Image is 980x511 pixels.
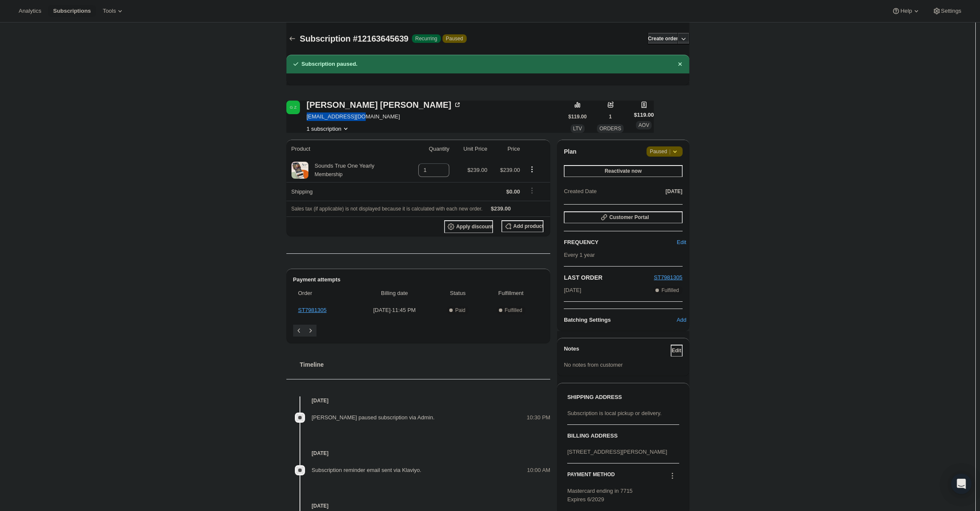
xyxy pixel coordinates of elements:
th: Price [490,140,523,158]
span: Edit [672,347,681,354]
span: Create order [648,35,678,42]
span: Fulfillment [483,289,538,298]
span: $0.00 [506,188,520,195]
button: Edit [671,345,683,357]
button: Tools [98,5,129,17]
span: Apply discount [456,223,493,230]
span: $119.00 [568,113,587,120]
span: Sales tax (if applicable) is not displayed because it is calculated with each new order. [291,206,483,212]
span: No notes from customer [564,362,623,368]
span: Edit [677,238,686,247]
span: Paused [446,35,463,42]
text: G Z [290,105,297,109]
span: Analytics [19,8,41,14]
span: Paused [650,147,679,156]
span: Fulfilled [505,307,522,314]
span: Subscription #12163645639 [300,34,409,43]
span: Gabriela Zavala [286,101,300,114]
div: Open Intercom Messenger [951,474,972,494]
span: [EMAIL_ADDRESS][DOMAIN_NAME] [307,112,462,121]
button: Create order [648,33,678,45]
th: Unit Price [452,140,490,158]
button: Reactivate now [564,165,682,177]
button: Analytics [14,5,46,17]
span: Paid [455,307,465,314]
button: Settings [927,5,966,17]
span: Created Date [564,187,596,196]
span: 10:30 PM [527,413,551,422]
span: Reactivate now [605,168,641,174]
span: | [669,148,670,155]
th: Order [293,284,354,303]
h3: SHIPPING ADDRESS [567,393,679,401]
span: $119.00 [634,111,654,119]
span: $239.00 [491,205,511,212]
small: Membership [315,171,343,177]
span: Add product [513,223,543,230]
button: Edit [676,236,688,249]
span: [PERSON_NAME] paused subscription via Admin. [312,414,435,421]
h4: [DATE] [286,449,551,458]
a: ST7981305 [654,274,682,281]
span: ORDERS [599,126,621,132]
h2: Payment attempts [293,275,544,284]
h2: Plan [564,147,577,156]
img: product img [291,162,308,179]
button: Shipping actions [525,186,539,195]
button: Product actions [307,124,350,133]
button: Apply discount [444,220,493,233]
span: Tools [103,8,116,14]
span: LTV [573,126,582,132]
span: Every 1 year [564,252,595,258]
h4: [DATE] [286,502,551,510]
span: Help [900,8,912,14]
button: Subscriptions [286,33,298,45]
span: Customer Portal [609,214,649,221]
button: ST7981305 [654,273,682,282]
button: Product actions [525,165,539,174]
span: [DATE] · 11:45 PM [357,306,432,314]
button: Customer Portal [564,211,682,223]
span: Status [437,289,478,298]
span: Recurring [415,35,437,42]
h4: [DATE] [286,396,551,405]
h3: Notes [564,345,670,357]
a: ST7981305 [298,307,327,313]
span: 10:00 AM [527,466,550,474]
h3: BILLING ADDRESS [567,432,679,440]
span: AOV [638,122,649,128]
button: [DATE] [666,185,683,197]
span: [DATE] [666,188,683,195]
th: Product [286,140,405,158]
span: Mastercard ending in 7715 Expires 6/2029 [567,488,633,503]
span: Billing date [357,289,432,298]
button: Add product [501,220,543,232]
span: [DATE] [564,286,581,295]
h2: Timeline [300,360,551,369]
button: Add [676,313,688,327]
h2: LAST ORDER [564,273,654,282]
div: Sounds True One Yearly [308,162,375,179]
th: Quantity [405,140,452,158]
div: [PERSON_NAME] [PERSON_NAME] [307,101,462,109]
span: Subscription is local pickup or delivery. [567,410,661,416]
span: Subscription reminder email sent via Klaviyo. [312,467,422,473]
button: Dismiss notification [674,58,686,70]
span: [STREET_ADDRESS][PERSON_NAME] [567,449,667,455]
button: 1 [605,111,616,123]
nav: Pagination [293,325,544,337]
h2: FREQUENCY [564,238,680,247]
span: $239.00 [500,167,520,173]
span: Settings [941,8,961,14]
span: Subscriptions [53,8,91,14]
button: $119.00 [568,111,587,123]
button: Subscriptions [48,5,96,17]
th: Shipping [286,182,405,201]
span: Add [677,316,686,324]
h2: Subscription paused. [302,60,358,68]
span: 1 [609,113,612,120]
button: Help [887,5,925,17]
span: $239.00 [468,167,487,173]
span: Fulfilled [661,287,679,294]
